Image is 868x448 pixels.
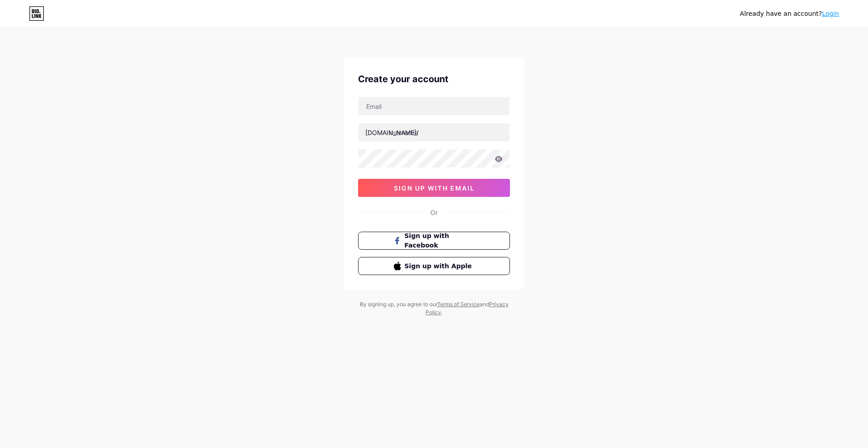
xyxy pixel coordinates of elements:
span: Sign up with Apple [405,261,475,271]
div: Or [430,208,438,217]
a: Terms of Service [437,301,480,308]
input: Email [359,97,509,115]
button: Sign up with Facebook [358,232,510,250]
div: By signing up, you agree to our and . [357,300,511,317]
div: Already have an account? [740,9,839,19]
button: sign up with email [358,179,510,197]
span: sign up with email [394,184,475,192]
span: Sign up with Facebook [405,231,475,250]
div: Create your account [358,72,510,86]
div: [DOMAIN_NAME]/ [365,128,419,137]
button: Sign up with Apple [358,257,510,275]
input: username [359,123,509,141]
a: Login [822,10,839,17]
